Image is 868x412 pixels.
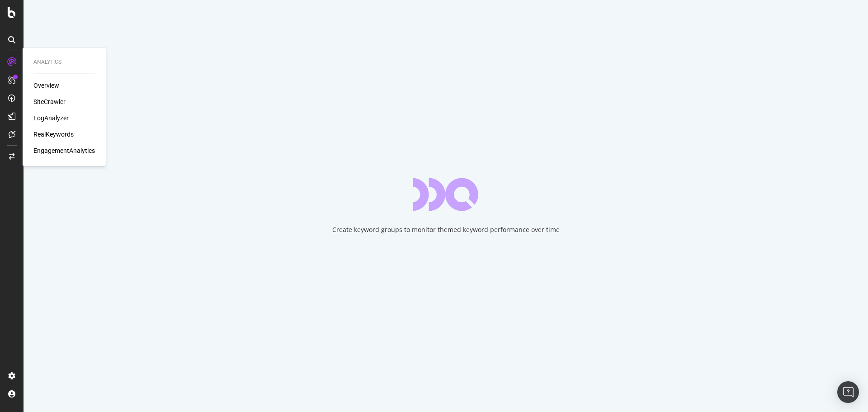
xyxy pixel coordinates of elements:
a: SiteCrawler [33,97,66,106]
a: RealKeywords [33,130,74,139]
a: Overview [33,81,59,90]
a: LogAnalyzer [33,114,69,123]
div: animation [413,178,478,211]
div: Open Intercom Messenger [837,381,859,403]
div: Create keyword groups to monitor themed keyword performance over time [332,225,560,234]
a: EngagementAnalytics [33,146,95,155]
div: Analytics [33,58,95,66]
